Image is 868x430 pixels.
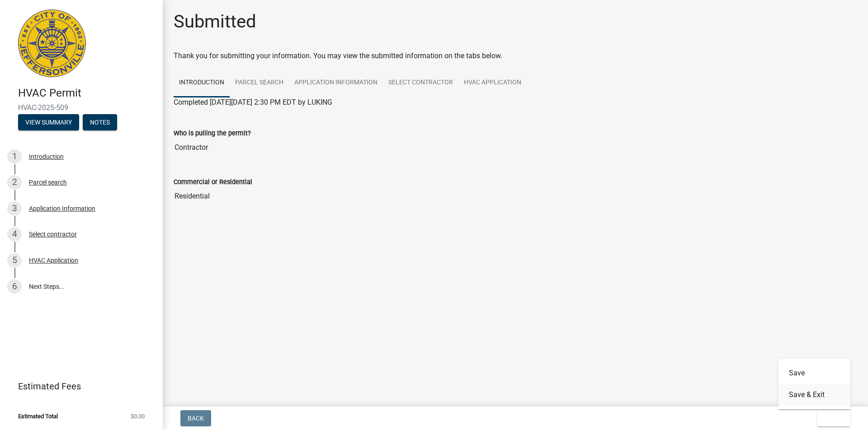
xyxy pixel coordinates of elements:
a: Estimated Fees [7,377,148,395]
button: Save & Exit [778,384,850,406]
div: HVAC Application [29,257,78,264]
span: Completed [DATE][DATE] 2:30 PM EDT by LUKING [174,98,332,106]
div: 2 [7,175,22,190]
img: City of Jeffersonville, Indiana [18,9,86,77]
span: Estimated Total [18,413,58,419]
div: 4 [7,227,22,241]
button: View Summary [18,114,79,130]
a: Parcel search [230,69,289,97]
div: 6 [7,279,22,294]
div: 3 [7,201,22,216]
div: Parcel search [29,179,67,185]
div: 5 [7,253,22,268]
wm-modal-confirm: Notes [83,119,117,126]
div: Thank you for submitting your information. You may view the submitted information on the tabs below. [174,51,857,61]
button: Notes [83,114,117,130]
span: Exit [825,415,838,422]
a: Introduction [174,69,230,97]
div: Application Information [29,205,95,212]
span: HVAC-2025-509 [18,103,145,112]
button: Save [778,362,850,384]
a: Application Information [289,69,383,97]
div: Select contractor [29,231,77,237]
button: Back [180,410,211,426]
button: Exit [817,410,850,426]
label: Commercial or Residential [174,179,252,185]
a: HVAC Application [458,69,527,97]
h4: HVAC Permit [18,87,156,100]
a: Select contractor [383,69,458,97]
h1: Submitted [174,11,256,32]
span: $0.00 [131,413,145,419]
label: Who is pulling the permit? [174,130,251,137]
span: Back [188,415,204,422]
wm-modal-confirm: Summary [18,119,79,126]
div: Introduction [29,153,64,160]
div: 1 [7,149,22,164]
div: Exit [778,359,850,409]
